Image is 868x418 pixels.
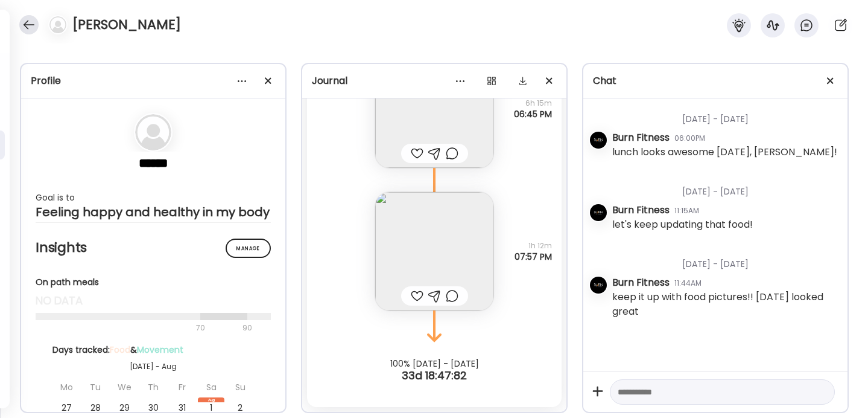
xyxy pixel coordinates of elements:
img: images%2FhYWJQTHgoLPHZFxXShPLpW8xPYn1%2FZdGb7ZdyYITXxe7FDVCj%2FVaX6kZpa3B0JS3mUlGWS_240 [375,50,493,168]
div: 1 [198,397,224,418]
div: 30 [140,397,166,418]
div: [DATE] - [DATE] [612,98,838,130]
div: 90 [241,321,253,335]
div: Chat [593,74,838,88]
div: 31 [169,397,195,418]
div: Tu [82,377,109,397]
div: Burn Fitness [612,130,670,145]
div: [DATE] - Aug [52,361,254,372]
div: [DATE] - [DATE] [612,171,838,203]
div: Manage [226,239,271,258]
img: avatars%2FuWRaMOtOdEeWKct91Q6UiV8EwsP2 [590,204,607,221]
h4: [PERSON_NAME] [72,15,181,34]
div: Journal [312,74,557,88]
div: Mo [53,377,80,397]
div: no data [36,294,271,308]
span: Food [110,344,130,356]
div: [DATE] - [DATE] [612,243,838,275]
div: Goal is to [36,190,271,205]
div: Feeling happy and healthy in my body [36,205,271,219]
div: Burn Fitness [612,275,670,290]
div: let's keep updating that food! [612,217,753,232]
div: 06:00PM [674,133,705,144]
div: 28 [82,397,109,418]
div: Sa [198,377,224,397]
div: Burn Fitness [612,203,670,217]
img: avatars%2FuWRaMOtOdEeWKct91Q6UiV8EwsP2 [590,132,607,149]
div: Fr [169,377,195,397]
div: 70 [36,321,239,335]
span: 6h 15m [514,98,552,109]
div: 100% [DATE] - [DATE] [302,359,566,368]
img: avatars%2FuWRaMOtOdEeWKct91Q6UiV8EwsP2 [590,277,607,294]
div: On path meals [36,276,271,289]
img: bg-avatar-default.svg [135,114,171,150]
img: bg-avatar-default.svg [49,16,66,33]
div: Profile [31,74,276,88]
div: keep it up with food pictures!! [DATE] looked great [612,290,838,319]
span: Movement [137,344,183,356]
span: 06:45 PM [514,109,552,120]
div: 29 [111,397,138,418]
div: 11:15AM [674,205,699,216]
div: 2 [227,397,253,418]
div: Th [140,377,166,397]
span: 07:57 PM [515,251,552,262]
div: Aug [198,397,224,402]
img: images%2FhYWJQTHgoLPHZFxXShPLpW8xPYn1%2F39HZFZWlDRuJaneEYNbf%2FpNVAFbWG70SPI8jpSZpw_240 [375,192,493,310]
div: 11:44AM [674,278,702,289]
div: 33d 18:47:82 [302,368,566,383]
span: 1h 12m [515,240,552,251]
div: Days tracked: & [52,344,254,356]
div: 27 [53,397,80,418]
div: We [111,377,138,397]
h2: Insights [36,239,271,257]
div: lunch looks awesome [DATE], [PERSON_NAME]! [612,145,837,159]
div: Su [227,377,253,397]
